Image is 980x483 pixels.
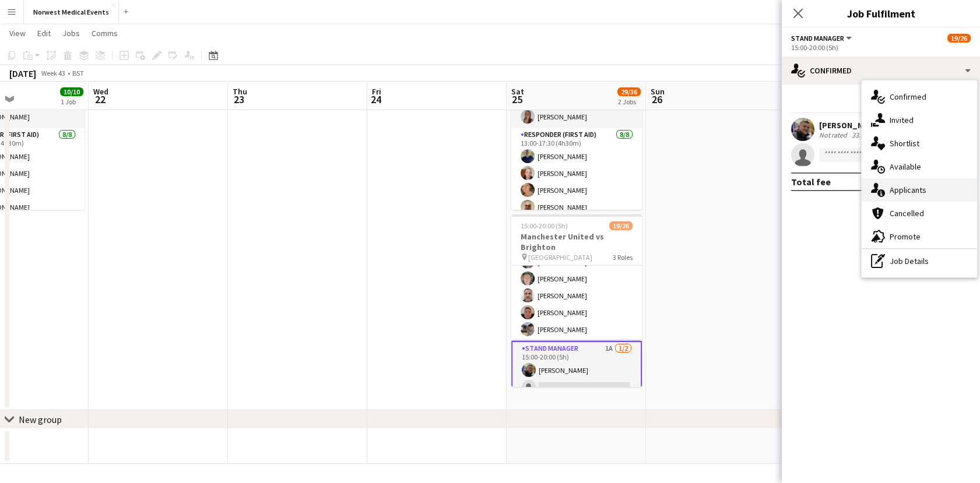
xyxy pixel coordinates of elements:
h3: Manchester United vs Brighton [511,231,642,252]
div: [DATE] [9,68,36,79]
span: 10/10 [60,87,83,96]
span: View [9,28,26,38]
div: Job Details [862,249,977,273]
span: Fri [372,86,381,97]
span: 25 [510,93,524,106]
span: Confirmed [890,91,926,102]
span: Applicants [890,185,926,195]
span: Available [890,161,921,172]
span: Thu [233,86,247,97]
h3: Job Fulfilment [782,6,980,21]
app-job-card: 13:00-17:30 (4h30m)10/10[PERSON_NAME] Rovers vs Southhampton [GEOGRAPHIC_DATA]3 RolesComms Manage... [511,37,642,210]
a: View [5,26,30,41]
app-job-card: 15:00-20:00 (5h)19/26Manchester United vs Brighton [GEOGRAPHIC_DATA]3 Roles Senior Responder (FRE... [511,214,642,387]
span: 3 Roles [613,253,633,262]
span: Week 43 [38,69,68,77]
span: 19/26 [609,221,633,230]
span: [GEOGRAPHIC_DATA] [528,253,592,262]
a: Edit [33,26,55,41]
a: Comms [87,26,122,41]
button: Norwest Medical Events [24,1,119,23]
span: Promote [890,231,921,242]
div: Confirmed [782,57,980,84]
span: 29/36 [617,87,641,96]
div: 15:00-20:00 (5h) [791,43,971,52]
span: Wed [93,86,108,97]
div: New group [19,414,62,425]
div: 2 Jobs [618,97,640,106]
span: 24 [370,93,381,106]
span: Stand Manager [791,34,844,43]
a: Jobs [58,26,85,41]
div: Total fee [791,176,831,188]
span: Invited [890,115,914,125]
div: 33.8km [849,131,876,139]
div: Not rated [819,131,849,139]
span: Sun [651,86,665,97]
button: Stand Manager [791,34,853,43]
span: Cancelled [890,208,924,218]
span: Edit [37,28,51,38]
span: Sat [511,86,524,97]
div: 1 Job [61,97,83,106]
span: 22 [92,93,108,106]
span: 23 [231,93,247,106]
span: Comms [92,28,118,38]
app-card-role: Responder (First Aid)8/813:00-17:30 (4h30m)[PERSON_NAME][PERSON_NAME][PERSON_NAME][PERSON_NAME] [511,128,642,286]
span: 15:00-20:00 (5h) [521,221,568,230]
span: 26 [649,93,665,106]
div: [PERSON_NAME] [819,120,881,131]
app-card-role: Stand Manager1A1/215:00-20:00 (5h)[PERSON_NAME] [511,341,642,400]
div: BST [72,69,84,77]
span: Jobs [62,28,80,38]
app-card-role: Senior Responder (FREC 4 or Above)5/515:00-20:00 (5h)[PERSON_NAME][PERSON_NAME][PERSON_NAME][PERS... [511,234,642,341]
span: 19/26 [947,34,971,43]
span: Shortlist [890,138,919,149]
